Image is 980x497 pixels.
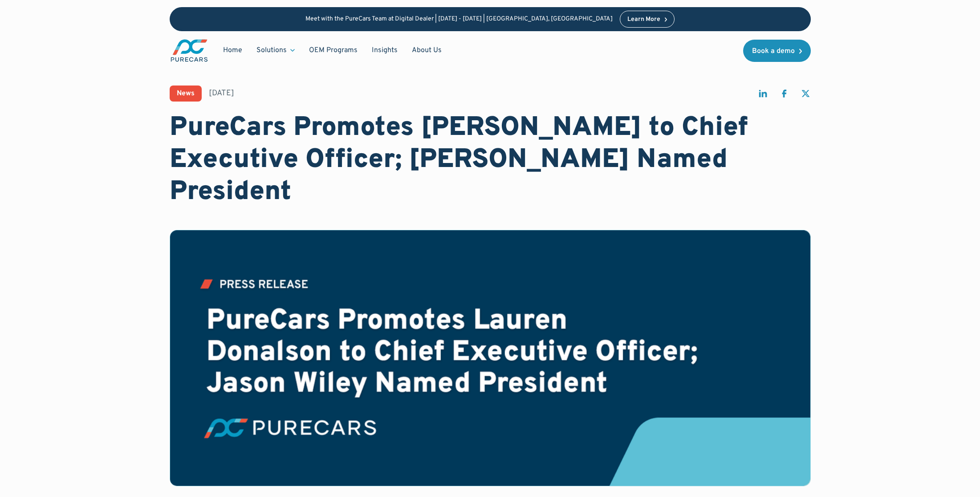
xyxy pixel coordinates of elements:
[249,42,302,59] div: Solutions
[170,112,811,208] h1: PureCars Promotes [PERSON_NAME] to Chief Executive Officer; [PERSON_NAME] Named President
[779,88,789,103] a: share on facebook
[209,88,234,99] div: [DATE]
[177,90,195,97] div: News
[305,16,613,23] p: Meet with the PureCars Team at Digital Dealer | [DATE] - [DATE] | [GEOGRAPHIC_DATA], [GEOGRAPHIC_...
[302,42,365,59] a: OEM Programs
[757,88,768,103] a: share on linkedin
[620,11,675,28] a: Learn More
[743,40,811,62] a: Book a demo
[216,42,249,59] a: Home
[405,42,449,59] a: About Us
[800,88,811,103] a: share on twitter
[256,45,287,55] div: Solutions
[170,38,209,63] img: purecars logo
[752,48,795,55] div: Book a demo
[627,16,660,23] div: Learn More
[365,42,405,59] a: Insights
[170,38,209,63] a: main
